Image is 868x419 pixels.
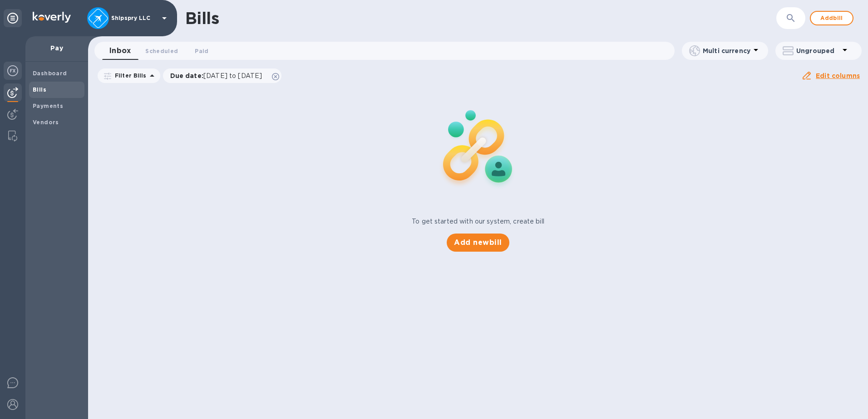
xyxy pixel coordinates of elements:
b: Payments [33,102,63,109]
span: Add bill [818,13,845,24]
p: Shipspry LLC [111,15,157,21]
u: Edit columns [816,72,860,79]
button: Addbill [810,11,853,25]
p: Pay [33,44,81,53]
span: Inbox [109,44,131,57]
div: Unpin categories [4,9,22,27]
span: Add new bill [454,237,502,248]
h1: Bills [185,9,219,28]
p: Ungrouped [796,46,839,55]
button: Add newbill [447,234,509,252]
p: Filter Bills [111,72,147,79]
p: Due date : [170,71,267,80]
b: Vendors [33,119,59,126]
p: Multi currency [703,46,750,55]
b: Dashboard [33,70,67,77]
span: Paid [195,46,208,56]
span: [DATE] to [DATE] [203,72,262,79]
b: Bills [33,86,46,93]
img: Logo [33,12,71,23]
div: Due date:[DATE] to [DATE] [163,68,282,83]
img: Foreign exchange [7,65,18,76]
span: Scheduled [145,46,178,56]
p: To get started with our system, create bill [412,217,544,226]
